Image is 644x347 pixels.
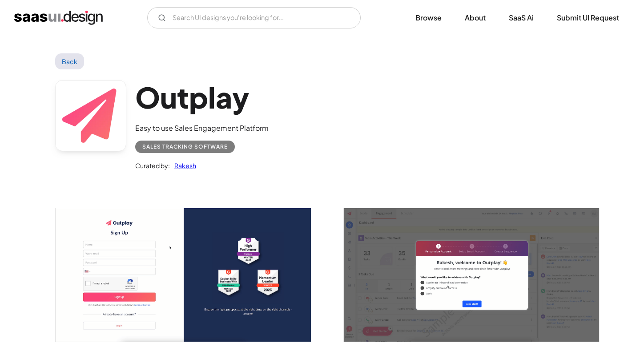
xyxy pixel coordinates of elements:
[147,7,361,28] input: Search UI designs you're looking for...
[55,53,84,69] a: Back
[142,141,228,152] div: Sales Tracking Software
[56,208,311,341] img: 63fdb3e840d99efd99cd74ed_Outplay_%20Sales%20Engagement%20%26%20Sales%20Automation%20Platform%20-%...
[135,123,269,133] div: Easy to use Sales Engagement Platform
[147,7,361,28] form: Email Form
[344,208,599,341] img: 63fdb3e8b41ee71da76c772e_Outplay_%20Sales%20Engagement%20%26%20Sales%20Automation%20Platform%20-%...
[56,208,311,341] a: open lightbox
[454,8,496,28] a: About
[546,8,630,28] a: Submit UI Request
[498,8,544,28] a: SaaS Ai
[135,160,170,171] div: Curated by:
[170,160,196,171] a: Rakesh
[344,208,599,341] a: open lightbox
[405,8,452,28] a: Browse
[135,80,269,114] h1: Outplay
[14,11,103,25] a: home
